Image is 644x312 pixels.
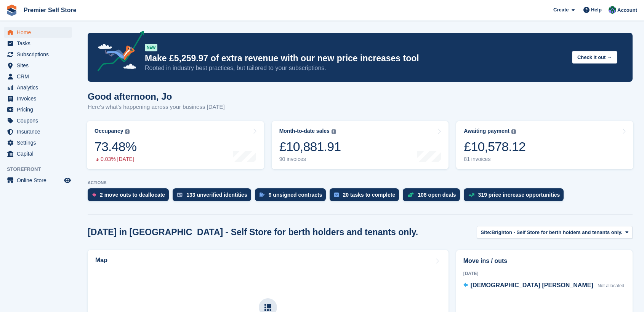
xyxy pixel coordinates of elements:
a: 2 move outs to deallocate [88,188,173,205]
a: 9 unsigned contracts [255,188,330,205]
h2: Move ins / outs [463,256,625,266]
span: Capital [17,148,62,159]
a: menu [4,27,72,38]
span: Coupons [17,115,62,126]
a: Awaiting payment £10,578.12 81 invoices [456,121,633,169]
span: Sites [17,60,62,71]
p: Here's what's happening across your business [DATE] [88,103,225,111]
img: stora-icon-8386f47178a22dfd0bd8f6a31ec36ba5ce8667c1dd55bd0f319d3a0aa187defe.svg [6,5,18,16]
div: £10,881.91 [279,139,341,154]
img: Jo Granger [609,6,616,14]
p: Make £5,259.97 of extra revenue with our new price increases tool [145,53,566,64]
span: Brighton - Self Store for berth holders and tenants only. [492,229,623,236]
span: Not allocated [598,283,624,288]
span: [DEMOGRAPHIC_DATA] [PERSON_NAME] [471,282,593,288]
img: contract_signature_icon-13c848040528278c33f63329250d36e43548de30e8caae1d1a13099fd9432cc5.svg [260,193,265,197]
a: 319 price increase opportunities [464,188,568,205]
p: ACTIONS [88,180,633,185]
span: Pricing [17,104,62,115]
div: 73.48% [95,139,136,154]
span: Home [17,27,62,38]
div: 133 unverified identities [186,192,247,198]
div: 9 unsigned contracts [269,192,322,198]
span: Tasks [17,38,62,49]
img: icon-info-grey-7440780725fd019a000dd9b08b2336e03edf1995a4989e88bcd33f0948082b44.svg [125,129,130,134]
div: Month-to-date sales [279,128,330,134]
a: 20 tasks to complete [330,188,403,205]
a: menu [4,115,72,126]
div: £10,578.12 [464,139,525,154]
img: deal-1b604bf984904fb50ccaf53a9ad4b4a5d6e5aea283cecdc64d6e3604feb123c2.svg [407,192,414,197]
div: 20 tasks to complete [343,192,395,198]
h2: [DATE] in [GEOGRAPHIC_DATA] - Self Store for berth holders and tenants only. [88,227,418,237]
h2: Map [95,257,107,264]
img: price-adjustments-announcement-icon-8257ccfd72463d97f412b2fc003d46551f7dbcb40ab6d574587a9cd5c0d94... [91,31,144,74]
span: Subscriptions [17,49,62,60]
a: menu [4,126,72,137]
a: menu [4,49,72,60]
a: Premier Self Store [21,4,80,16]
div: 108 open deals [418,192,456,198]
img: icon-info-grey-7440780725fd019a000dd9b08b2336e03edf1995a4989e88bcd33f0948082b44.svg [332,129,336,134]
img: verify_identity-adf6edd0f0f0b5bbfe63781bf79b02c33cf7c696d77639b501bdc392416b5a36.svg [177,193,183,197]
a: menu [4,137,72,148]
a: menu [4,104,72,115]
a: 133 unverified identities [173,188,255,205]
img: icon-info-grey-7440780725fd019a000dd9b08b2336e03edf1995a4989e88bcd33f0948082b44.svg [511,129,516,134]
span: Account [617,6,637,14]
a: [DEMOGRAPHIC_DATA] [PERSON_NAME] Not allocated [463,281,625,291]
h1: Good afternoon, Jo [88,91,225,102]
a: menu [4,38,72,49]
span: Invoices [17,93,62,104]
a: menu [4,60,72,71]
div: 81 invoices [464,156,525,162]
img: task-75834270c22a3079a89374b754ae025e5fb1db73e45f91037f5363f120a921f8.svg [334,193,339,197]
a: Preview store [63,176,72,185]
button: Site: Brighton - Self Store for berth holders and tenants only. [477,226,633,239]
div: [DATE] [463,270,625,277]
a: menu [4,93,72,104]
span: Site: [481,229,492,236]
div: Awaiting payment [464,128,509,134]
span: Storefront [7,166,76,173]
span: Create [553,6,569,14]
img: map-icn-33ee37083ee616e46c38cad1a60f524a97daa1e2b2c8c0bc3eb3415660979fc1.svg [264,304,271,311]
span: Help [591,6,602,14]
span: Settings [17,137,62,148]
a: Month-to-date sales £10,881.91 90 invoices [272,121,449,169]
div: 0.03% [DATE] [95,156,136,162]
a: 108 open deals [403,188,463,205]
p: Rooted in industry best practices, but tailored to your subscriptions. [145,64,566,72]
a: menu [4,175,72,186]
span: Analytics [17,82,62,93]
div: 90 invoices [279,156,341,162]
button: Check it out → [572,51,617,64]
div: NEW [145,44,157,51]
span: CRM [17,71,62,82]
span: Insurance [17,126,62,137]
a: menu [4,82,72,93]
span: Online Store [17,175,62,186]
div: 319 price increase opportunities [478,192,560,198]
a: menu [4,71,72,82]
img: move_outs_to_deallocate_icon-f764333ba52eb49d3ac5e1228854f67142a1ed5810a6f6cc68b1a99e826820c5.svg [92,193,96,197]
img: price_increase_opportunities-93ffe204e8149a01c8c9dc8f82e8f89637d9d84a8eef4429ea346261dce0b2c0.svg [468,193,474,197]
a: menu [4,148,72,159]
a: Occupancy 73.48% 0.03% [DATE] [87,121,264,169]
div: Occupancy [95,128,123,134]
div: 2 move outs to deallocate [100,192,165,198]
